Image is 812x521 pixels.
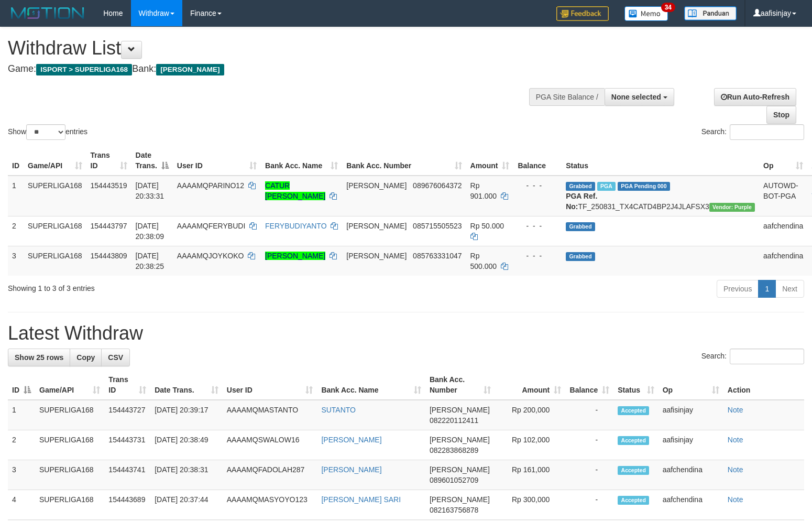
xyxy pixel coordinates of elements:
[150,430,223,460] td: [DATE] 20:38:49
[430,446,478,454] span: Copy 082283868289 to clipboard
[466,146,514,176] th: Amount: activate to sort column ascending
[346,252,407,260] span: [PERSON_NAME]
[8,124,87,140] label: Show entries
[618,182,670,191] span: PGA Pending
[430,465,490,474] span: [PERSON_NAME]
[108,353,123,362] span: CSV
[758,280,776,298] a: 1
[91,222,127,230] span: 154443797
[150,490,223,520] td: [DATE] 20:37:44
[36,64,132,75] span: ISPORT > SUPERLIGA168
[728,406,743,414] a: Note
[618,436,649,445] span: Accepted
[518,251,557,261] div: - - -
[35,370,104,400] th: Game/API: activate to sort column ascending
[8,146,24,176] th: ID
[8,216,24,246] td: 2
[566,252,595,261] span: Grabbed
[8,176,24,216] td: 1
[430,406,490,414] span: [PERSON_NAME]
[618,406,649,415] span: Accepted
[104,460,150,490] td: 154443741
[223,370,317,400] th: User ID: activate to sort column ascending
[659,490,723,520] td: aafchendina
[759,246,807,276] td: aafchendina
[730,124,804,140] input: Search:
[495,460,566,490] td: Rp 161,000
[566,222,595,231] span: Grabbed
[150,400,223,430] td: [DATE] 20:39:17
[35,490,104,520] td: SUPERLIGA168
[518,221,557,231] div: - - -
[618,466,649,475] span: Accepted
[8,490,35,520] td: 4
[701,349,804,364] label: Search:
[597,182,616,191] span: Marked by aafounsreynich
[566,182,595,191] span: Grabbed
[265,252,325,260] a: [PERSON_NAME]
[495,430,566,460] td: Rp 102,000
[8,430,35,460] td: 2
[104,370,150,400] th: Trans ID: activate to sort column ascending
[8,349,70,366] a: Show 25 rows
[173,146,261,176] th: User ID: activate to sort column ascending
[470,222,504,230] span: Rp 50.000
[104,400,150,430] td: 154443727
[413,222,462,230] span: Copy 085715505523 to clipboard
[684,6,737,20] img: panduan.png
[35,400,104,430] td: SUPERLIGA168
[709,203,755,212] span: Vendor URL: https://trx4.1velocity.biz
[495,400,566,430] td: Rp 200,000
[346,222,407,230] span: [PERSON_NAME]
[430,436,490,444] span: [PERSON_NAME]
[513,146,562,176] th: Balance
[24,146,86,176] th: Game/API: activate to sort column ascending
[8,5,87,21] img: MOTION_logo.png
[565,460,613,490] td: -
[8,279,331,294] div: Showing 1 to 3 of 3 entries
[70,349,102,366] a: Copy
[86,146,131,176] th: Trans ID: activate to sort column ascending
[470,181,497,200] span: Rp 901.000
[759,146,807,176] th: Op: activate to sort column ascending
[76,353,95,362] span: Copy
[101,349,130,366] a: CSV
[8,38,531,59] h1: Withdraw List
[321,406,356,414] a: SUTANTO
[624,6,668,21] img: Button%20Memo.svg
[136,181,164,200] span: [DATE] 20:33:31
[618,496,649,505] span: Accepted
[321,495,401,504] a: [PERSON_NAME] SARI
[728,436,743,444] a: Note
[150,370,223,400] th: Date Trans.: activate to sort column ascending
[8,370,35,400] th: ID: activate to sort column descending
[529,88,605,106] div: PGA Site Balance /
[177,252,244,260] span: AAAAMQJOYKOKO
[470,252,497,270] span: Rp 500.000
[562,146,759,176] th: Status
[565,370,613,400] th: Balance: activate to sort column ascending
[321,465,381,474] a: [PERSON_NAME]
[177,222,245,230] span: AAAAMQFERYBUDI
[8,323,804,344] h1: Latest Withdraw
[430,506,478,514] span: Copy 082163756878 to clipboard
[413,181,462,190] span: Copy 089676064372 to clipboard
[8,246,24,276] td: 3
[661,3,675,12] span: 34
[91,252,127,260] span: 154443809
[24,216,86,246] td: SUPERLIGA168
[659,370,723,400] th: Op: activate to sort column ascending
[430,416,478,425] span: Copy 082220112411 to clipboard
[566,192,597,211] b: PGA Ref. No:
[136,252,164,270] span: [DATE] 20:38:25
[611,93,661,101] span: None selected
[518,180,557,191] div: - - -
[15,353,63,362] span: Show 25 rows
[562,176,759,216] td: TF_250831_TX4CATD4BP2J4JLAFSX3
[759,176,807,216] td: AUTOWD-BOT-PGA
[730,349,804,364] input: Search:
[613,370,658,400] th: Status: activate to sort column ascending
[223,460,317,490] td: AAAAMQFADOLAH287
[425,370,495,400] th: Bank Acc. Number: activate to sort column ascending
[24,176,86,216] td: SUPERLIGA168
